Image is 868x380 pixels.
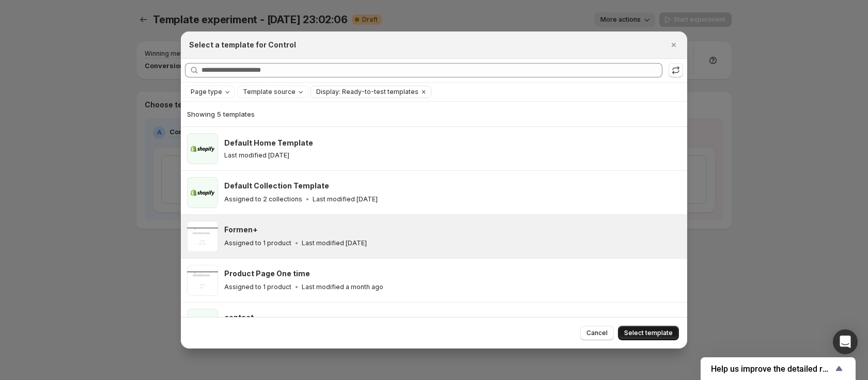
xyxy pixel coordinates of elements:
[187,110,255,118] span: Showing 5 templates
[313,195,378,203] p: Last modified [DATE]
[224,312,254,323] h3: contact
[224,151,289,160] p: Last modified [DATE]
[185,86,235,98] button: Page type
[586,329,608,337] span: Cancel
[189,40,296,50] h2: Select a template for Control
[187,309,218,340] img: contact
[833,329,858,354] div: Open Intercom Messenger
[580,326,614,340] button: Cancel
[711,362,845,375] button: Show survey - Help us improve the detailed report for A/B campaigns
[238,86,308,98] button: Template source
[187,133,218,164] img: Default Home Template
[302,239,367,247] p: Last modified [DATE]
[243,88,296,96] span: Template source
[224,181,329,191] h3: Default Collection Template
[624,329,673,337] span: Select template
[224,283,291,291] p: Assigned to 1 product
[316,88,419,96] span: Display: Ready-to-test templates
[224,138,313,148] h3: Default Home Template
[618,326,679,340] button: Select template
[711,364,833,374] span: Help us improve the detailed report for A/B campaigns
[224,195,302,203] p: Assigned to 2 collections
[224,268,310,279] h3: Product Page One time
[224,239,291,247] p: Assigned to 1 product
[191,88,222,96] span: Page type
[311,86,419,98] button: Display: Ready-to-test templates
[302,283,383,291] p: Last modified a month ago
[224,225,258,235] h3: Formen+
[667,38,681,52] button: Close
[187,177,218,208] img: Default Collection Template
[419,86,429,98] button: Clear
